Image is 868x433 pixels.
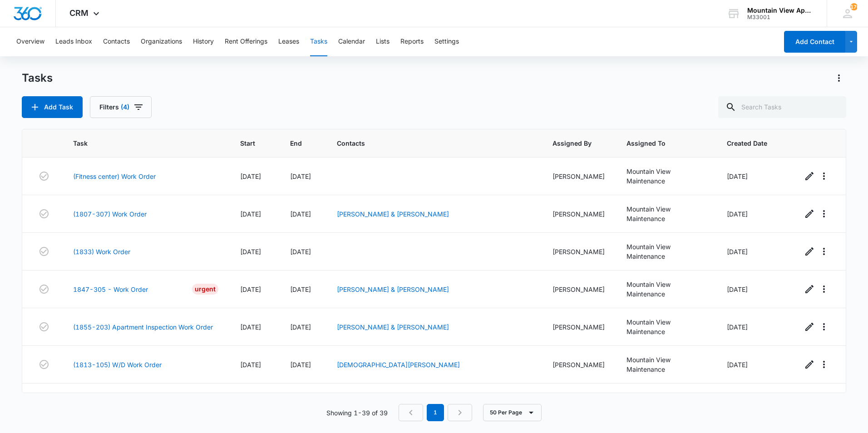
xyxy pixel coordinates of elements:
[727,138,767,148] span: Created Date
[434,27,459,56] button: Settings
[326,408,388,418] p: Showing 1-39 of 39
[240,172,261,180] span: [DATE]
[73,322,213,332] a: (1855-203) Apartment Inspection Work Order
[55,27,92,56] button: Leads Inbox
[727,248,748,256] span: [DATE]
[626,242,705,261] div: Mountain View Maintenance
[290,138,302,148] span: End
[338,27,365,56] button: Calendar
[850,3,858,10] span: 176
[376,27,390,56] button: Lists
[290,361,311,369] span: [DATE]
[73,138,205,148] span: Task
[73,285,148,294] a: 1847-305 - Work Order
[240,361,261,369] span: [DATE]
[552,360,605,369] div: [PERSON_NAME]
[240,138,255,148] span: Start
[552,172,605,181] div: [PERSON_NAME]
[483,404,542,421] button: 50 Per Page
[727,210,748,218] span: [DATE]
[69,8,89,18] span: CRM
[310,27,327,56] button: Tasks
[400,27,424,56] button: Reports
[747,14,814,20] div: account id
[240,210,261,218] span: [DATE]
[747,7,814,14] div: account name
[337,361,460,369] a: [DEMOGRAPHIC_DATA][PERSON_NAME]
[626,167,705,186] div: Mountain View Maintenance
[626,280,705,299] div: Mountain View Maintenance
[141,27,182,56] button: Organizations
[73,172,156,181] a: (Fitness center) Work Order
[552,138,592,148] span: Assigned By
[121,104,129,110] span: (4)
[784,31,845,53] button: Add Contact
[718,96,846,118] input: Search Tasks
[240,248,261,256] span: [DATE]
[290,285,311,293] span: [DATE]
[192,284,218,295] div: Urgent
[73,360,162,369] a: (1813-105) W/D Work Order
[727,285,748,293] span: [DATE]
[290,210,311,218] span: [DATE]
[626,138,692,148] span: Assigned To
[337,210,449,218] a: [PERSON_NAME] & [PERSON_NAME]
[103,27,130,56] button: Contacts
[225,27,267,56] button: Rent Offerings
[727,323,748,331] span: [DATE]
[727,361,748,369] span: [DATE]
[73,247,130,256] a: (1833) Work Order
[290,248,311,256] span: [DATE]
[727,172,748,180] span: [DATE]
[22,71,53,85] h1: Tasks
[240,323,261,331] span: [DATE]
[337,285,449,293] a: [PERSON_NAME] & [PERSON_NAME]
[427,404,444,421] em: 1
[552,209,605,219] div: [PERSON_NAME]
[626,355,705,374] div: Mountain View Maintenance
[290,172,311,180] span: [DATE]
[337,323,449,331] a: [PERSON_NAME] & [PERSON_NAME]
[552,285,605,294] div: [PERSON_NAME]
[832,71,846,85] button: Actions
[240,285,261,293] span: [DATE]
[626,204,705,223] div: Mountain View Maintenance
[22,96,83,118] button: Add Task
[337,138,518,148] span: Contacts
[552,322,605,332] div: [PERSON_NAME]
[626,317,705,336] div: Mountain View Maintenance
[73,209,147,219] a: (1807-307) Work Order
[552,247,605,256] div: [PERSON_NAME]
[16,27,44,56] button: Overview
[278,27,299,56] button: Leases
[399,404,472,421] nav: Pagination
[193,27,214,56] button: History
[850,3,858,10] div: notifications count
[290,323,311,331] span: [DATE]
[90,96,152,118] button: Filters(4)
